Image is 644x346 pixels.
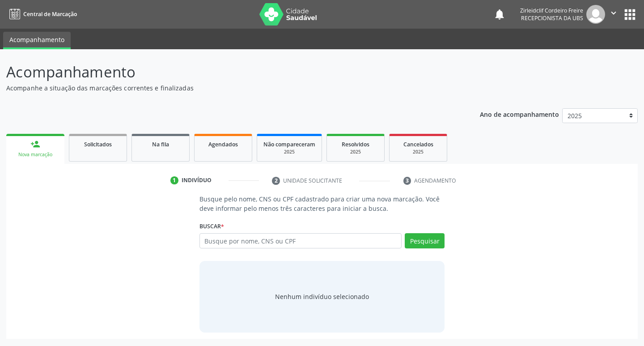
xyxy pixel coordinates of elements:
[275,292,369,301] div: Nenhum indivíduo selecionado
[586,5,605,24] img: img
[13,151,58,158] div: Nova marcação
[199,219,224,233] label: Buscar
[23,10,77,18] span: Central de Marcação
[493,8,506,21] button: notifications
[403,141,433,148] span: Cancelados
[6,61,448,83] p: Acompanhamento
[84,141,112,148] span: Solicitados
[199,233,402,248] input: Busque por nome, CNS ou CPF
[170,176,178,184] div: 1
[6,83,448,93] p: Acompanhe a situação das marcações correntes e finalizadas
[480,108,559,120] p: Ano de acompanhamento
[622,7,638,22] button: apps
[263,149,315,155] div: 2025
[182,176,212,184] div: Indivíduo
[3,32,71,49] a: Acompanhamento
[208,141,238,148] span: Agendados
[605,5,622,24] button: 
[333,149,378,155] div: 2025
[396,149,441,155] div: 2025
[405,233,445,248] button: Pesquisar
[342,141,369,148] span: Resolvidos
[6,7,77,21] a: Central de Marcação
[199,194,445,213] p: Busque pelo nome, CNS ou CPF cadastrado para criar uma nova marcação. Você deve informar pelo men...
[609,8,619,18] i: 
[152,141,169,148] span: Na fila
[30,139,40,149] div: person_add
[520,7,583,14] div: Zirleidclif Cordeiro Freire
[521,14,583,22] span: Recepcionista da UBS
[263,141,315,148] span: Não compareceram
